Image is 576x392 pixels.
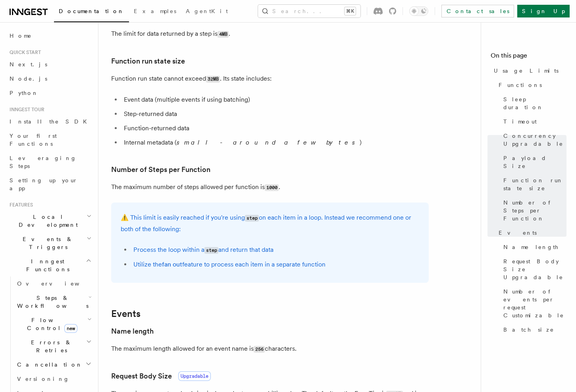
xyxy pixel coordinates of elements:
[345,7,356,15] kbd: ⌘K
[14,316,87,332] span: Flow Control
[6,232,93,254] button: Events & Triggers
[121,212,419,235] p: ⚠️ This limit is easily reached if you're using on each item in a loop. Instead we recommend one ...
[206,76,220,83] code: 32MB
[10,61,47,68] span: Next.js
[111,308,141,319] a: Events
[14,291,93,313] button: Steps & Workflows
[162,261,182,268] a: fan out
[14,338,86,354] span: Errors & Retries
[499,229,537,237] span: Events
[14,361,83,369] span: Cancellation
[6,106,44,113] span: Inngest tour
[503,176,566,192] span: Function run state size
[500,240,566,254] a: Name length
[204,247,218,254] code: step
[178,371,211,381] span: Upgradable
[500,151,566,173] a: Payload Size
[258,5,360,17] button: Search...⌘K
[265,184,279,191] code: 1000
[500,322,566,337] a: Batch size
[495,226,566,240] a: Events
[503,326,554,334] span: Batch size
[494,67,559,75] span: Usage Limits
[6,114,93,129] a: Install the SDK
[134,8,176,14] span: Examples
[121,94,429,105] li: Event data (multiple events if using batching)
[6,71,93,86] a: Node.js
[6,257,86,273] span: Inngest Functions
[111,343,429,355] p: The maximum length allowed for an event name is characters.
[186,8,228,14] span: AgentKit
[495,78,566,92] a: Functions
[10,133,57,147] span: Your first Functions
[121,108,429,120] li: Step-returned data
[503,132,566,148] span: Concurrency Upgradable
[10,177,78,191] span: Setting up your app
[17,280,99,287] span: Overview
[503,95,566,111] span: Sleep duration
[6,57,93,71] a: Next.js
[14,276,93,291] a: Overview
[54,2,129,22] a: Documentation
[131,259,419,270] li: Utilize the feature to process each item in a separate function
[64,324,77,333] span: new
[218,31,229,38] code: 4MB
[111,371,211,382] a: Request Body SizeUpgradable
[111,182,429,193] p: The maximum number of steps allowed per function is .
[6,49,41,56] span: Quick start
[6,202,33,208] span: Features
[491,51,566,64] h4: On this page
[491,64,566,78] a: Usage Limits
[517,5,570,17] a: Sign Up
[6,173,93,195] a: Setting up your app
[111,73,429,85] p: Function run state cannot exceed . Its state includes:
[111,56,185,67] a: Function run state size
[10,118,92,125] span: Install the SDK
[503,243,559,251] span: Name length
[6,29,93,43] a: Home
[503,118,537,126] span: Timeout
[500,114,566,129] a: Timeout
[59,8,124,14] span: Documentation
[499,81,542,89] span: Functions
[6,210,93,232] button: Local Development
[6,235,87,251] span: Events & Triggers
[131,244,419,256] li: Process the loop within a and return that data
[14,313,93,335] button: Flow Controlnew
[111,28,429,40] p: The limit for data returned by a step is .
[177,139,360,146] em: small - around a few bytes
[503,257,566,281] span: Request Body Size Upgradable
[500,129,566,151] a: Concurrency Upgradable
[10,75,47,82] span: Node.js
[500,195,566,226] a: Number of Steps per Function
[441,5,514,17] a: Contact sales
[111,164,210,175] a: Number of Steps per Function
[500,92,566,114] a: Sleep duration
[10,90,39,96] span: Python
[14,357,93,372] button: Cancellation
[6,151,93,173] a: Leveraging Steps
[129,2,181,21] a: Examples
[503,154,566,170] span: Payload Size
[111,326,154,337] a: Name length
[121,137,429,148] li: Internal metadata ( )
[17,376,69,382] span: Versioning
[6,129,93,151] a: Your first Functions
[10,155,77,169] span: Leveraging Steps
[503,288,566,319] span: Number of events per request Customizable
[6,254,93,276] button: Inngest Functions
[181,2,233,21] a: AgentKit
[14,372,93,386] a: Versioning
[10,32,32,40] span: Home
[6,213,87,229] span: Local Development
[14,294,89,310] span: Steps & Workflows
[500,254,566,284] a: Request Body Size Upgradable
[254,346,265,353] code: 256
[14,335,93,357] button: Errors & Retries
[245,215,259,222] code: step
[6,86,93,100] a: Python
[500,284,566,322] a: Number of events per request Customizable
[121,123,429,134] li: Function-returned data
[409,6,428,16] button: Toggle dark mode
[500,173,566,195] a: Function run state size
